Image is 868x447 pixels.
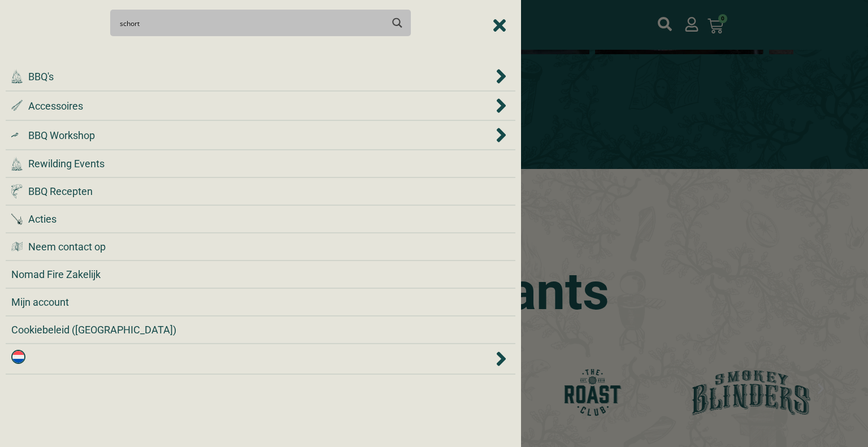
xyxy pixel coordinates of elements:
[28,239,106,254] span: Neem contact op
[11,322,176,337] span: Cookiebeleid ([GEOGRAPHIC_DATA])
[11,350,25,364] img: Nederlands
[11,97,510,114] div: Accessoires
[11,350,493,368] a: Nederlands
[28,98,83,114] span: Accessoires
[28,69,54,84] span: BBQ's
[11,69,493,84] a: BBQ's
[11,68,510,85] div: BBQ's
[11,294,510,310] a: Mijn account
[11,294,69,310] span: Mijn account
[11,98,493,114] a: Accessoires
[11,127,510,144] div: BBQ Workshop
[11,350,510,368] div: <img class="wpml-ls-flag" src="https://nomadfire.shop/wp-content/plugins/sitepress-multilingual-c...
[388,13,407,33] button: Search magnifier button
[11,322,510,337] div: Cookiebeleid (EU)
[28,156,105,171] span: Rewilding Events
[11,184,510,199] a: BBQ Recepten
[11,211,510,227] a: Acties
[28,128,95,143] span: BBQ Workshop
[11,128,493,143] a: BBQ Workshop
[11,322,510,337] a: Cookiebeleid ([GEOGRAPHIC_DATA])
[11,156,510,171] a: Rewilding Events
[11,267,101,282] span: Nomad Fire Zakelijk
[28,211,57,227] span: Acties
[11,267,510,282] a: Nomad Fire Zakelijk
[122,13,385,33] form: Search form
[11,239,510,254] a: Neem contact op
[28,184,93,199] span: BBQ Recepten
[120,12,383,33] input: Search input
